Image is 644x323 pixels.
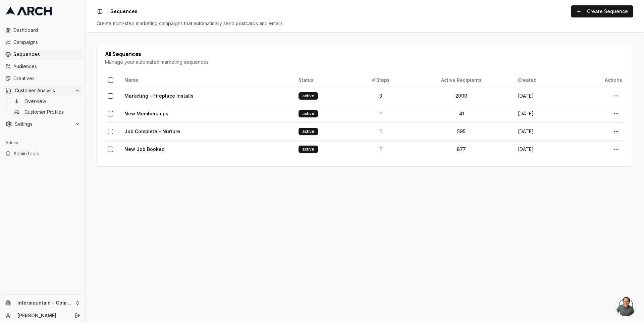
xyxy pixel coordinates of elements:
[299,146,318,153] div: active
[354,122,408,140] td: 1
[515,105,572,122] td: [DATE]
[3,298,83,308] button: Intermountain - Comfort Solutions
[97,20,633,27] div: Create multi-step marketing campaigns that automatically send postcards and emails
[124,128,180,134] a: Job Complete - Nurture
[299,92,318,100] div: active
[17,312,67,319] a: [PERSON_NAME]
[15,87,72,94] span: Customer Analysis
[124,93,194,99] a: Marketing - Fireplace Installs
[408,73,515,87] th: Active Recipients
[110,8,138,15] nav: breadcrumb
[3,61,83,72] a: Audiences
[515,87,572,105] td: [DATE]
[515,73,572,87] th: Created
[571,5,633,17] a: Create Sequence
[13,39,80,46] span: Campaigns
[515,140,572,158] td: [DATE]
[17,300,72,306] span: Intermountain - Comfort Solutions
[3,138,83,148] div: Admin
[572,73,625,87] th: Actions
[408,122,515,140] td: 595
[13,150,80,157] span: Admin tools
[408,105,515,122] td: 41
[105,51,625,57] div: All Sequences
[3,37,83,48] a: Campaigns
[3,73,83,84] a: Creatives
[296,73,354,87] th: Status
[24,98,46,105] span: Overview
[124,146,165,152] a: New Job Booked
[124,111,168,116] a: New Memberships
[515,122,572,140] td: [DATE]
[299,110,318,117] div: active
[13,63,80,70] span: Audiences
[354,87,408,105] td: 3
[616,296,636,316] div: Open chat
[3,49,83,60] a: Sequences
[73,311,82,320] button: Log out
[13,75,80,82] span: Creatives
[3,85,83,96] button: Customer Analysis
[11,107,75,117] a: Customer Profiles
[110,8,138,15] span: Sequences
[354,105,408,122] td: 1
[3,148,83,159] a: Admin tools
[13,51,80,58] span: Sequences
[299,128,318,135] div: active
[24,109,64,115] span: Customer Profiles
[15,121,72,127] span: Settings
[11,97,75,106] a: Overview
[354,73,408,87] th: # Steps
[105,59,625,65] div: Manage your automated marketing sequences
[3,25,83,36] a: Dashboard
[354,140,408,158] td: 1
[13,27,80,34] span: Dashboard
[3,119,83,129] button: Settings
[408,140,515,158] td: 877
[408,87,515,105] td: 2000
[122,73,296,87] th: Name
